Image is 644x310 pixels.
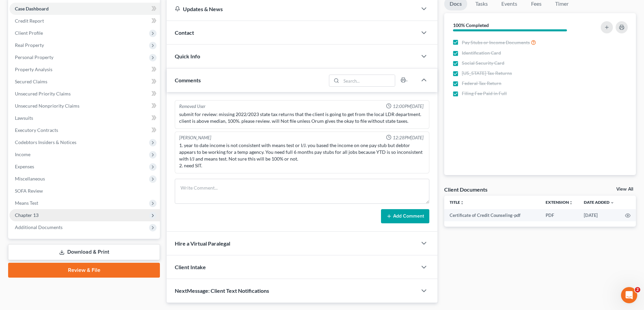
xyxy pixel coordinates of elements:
span: Chapter 13 [15,212,39,218]
a: Unsecured Nonpriority Claims [9,100,160,112]
a: Review & File [8,263,160,278]
input: Search... [341,75,395,86]
a: Date Added expand_more [584,200,614,205]
div: submit for review: missing 2022/2023 state tax returns that the client is going to get from the l... [179,111,425,124]
span: Secured Claims [15,79,47,84]
span: Unsecured Nonpriority Claims [15,103,79,109]
iframe: Intercom live chat [621,287,637,303]
span: Credit Report [15,18,44,24]
i: unfold_more [460,201,464,205]
span: 12:00PM[DATE] [393,103,424,110]
span: Expenses [15,164,34,169]
td: Certificate of Credit Counseling-pdf [444,209,540,221]
i: expand_more [610,201,614,205]
span: Codebtors Insiders & Notices [15,139,76,145]
button: Add Comment [381,209,429,223]
div: 1. year to date income is not consistent with means test or I/J. you based the income on one pay ... [179,142,425,169]
span: Hire a Virtual Paralegal [175,240,230,247]
span: SOFA Review [15,188,43,194]
span: Quick Info [175,53,200,59]
a: View All [616,187,633,192]
span: Income [15,151,30,157]
a: Secured Claims [9,76,160,88]
span: Comments [175,77,201,83]
span: Personal Property [15,54,53,60]
span: Federal Tax Return [462,80,501,87]
div: Updates & News [175,5,409,12]
span: Unsecured Priority Claims [15,91,71,96]
a: SOFA Review [9,185,160,197]
span: Identification Card [462,50,501,56]
div: Client Documents [444,186,487,193]
span: Pay Stubs or Income Documents [462,39,530,46]
span: 12:28PM[DATE] [393,135,424,141]
span: 2 [635,287,640,292]
span: [US_STATE] Tax Returns [462,70,512,77]
td: PDF [540,209,578,221]
i: unfold_more [569,201,573,205]
a: Download & Print [8,244,160,260]
span: Means Test [15,200,38,206]
a: Extensionunfold_more [546,200,573,205]
div: [PERSON_NAME] [179,135,211,141]
a: Case Dashboard [9,3,160,15]
span: Client Profile [15,30,43,36]
strong: 100% Completed [453,22,489,28]
span: Additional Documents [15,224,63,230]
a: Unsecured Priority Claims [9,88,160,100]
a: Executory Contracts [9,124,160,136]
span: Real Property [15,42,44,48]
span: Case Dashboard [15,6,49,11]
td: [DATE] [578,209,620,221]
a: Titleunfold_more [450,200,464,205]
span: Miscellaneous [15,176,45,181]
span: Client Intake [175,264,206,270]
a: Credit Report [9,15,160,27]
span: Property Analysis [15,66,52,72]
span: Filing Fee Paid in Full [462,90,507,97]
span: Executory Contracts [15,127,58,133]
span: Social Security Card [462,60,504,66]
span: NextMessage: Client Text Notifications [175,287,269,294]
span: Contact [175,29,194,36]
span: Lawsuits [15,115,33,121]
a: Property Analysis [9,63,160,76]
div: Removed User [179,103,206,110]
a: Lawsuits [9,112,160,124]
